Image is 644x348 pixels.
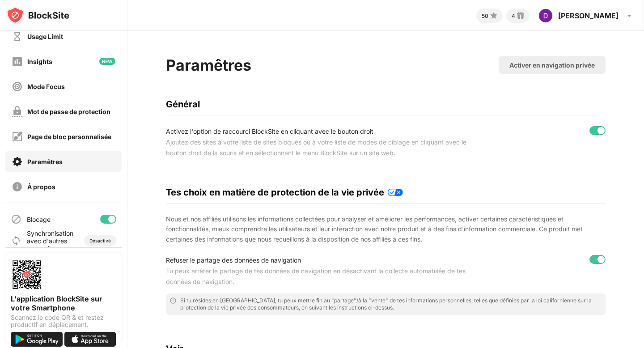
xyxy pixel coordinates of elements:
[180,297,602,311] div: Si tu résides en [GEOGRAPHIC_DATA], tu peux mettre fin au "partage"/à la "vente" de tes informati...
[169,297,177,304] img: error-circle-outline.svg
[27,83,65,90] div: Mode Focus
[27,58,52,65] div: Insights
[515,10,526,21] img: reward-small.svg
[27,216,51,223] div: Blocage
[11,214,21,225] img: blocking-icon.svg
[27,229,73,252] div: Synchronisation avec d'autres appareils
[538,8,553,23] img: ACg8ocJhkqHyjZsu_QGhICGR5nH3vVCLG3t1x8BxVz-iYwCx22m1Zg=s96-c
[12,81,23,92] img: focus-off.svg
[27,33,63,40] div: Usage Limit
[166,137,474,158] div: Ajoutez des sites à votre liste de sites bloqués ou à votre liste de modes de ciblage en cliquant...
[27,183,55,191] div: À propos
[512,13,515,19] div: 4
[11,294,116,312] div: L'application BlockSite sur votre Smartphone
[27,158,63,166] div: Paramêtres
[488,10,499,21] img: points-small.svg
[11,332,63,347] img: get-it-on-google-play.svg
[166,266,474,287] div: Tu peux arrêter le partage de tes données de navigation en désactivant la collecte automatisée de...
[11,314,116,328] div: Scannez le code QR & et restez productif en déplacement.
[12,131,23,142] img: customize-block-page-off.svg
[166,99,605,110] div: Général
[27,108,110,115] div: Mot de passe de protection
[6,6,69,24] img: logo-blocksite.svg
[99,58,115,65] img: new-icon.svg
[11,235,21,246] img: sync-icon.svg
[166,187,605,198] div: Tes choix en matière de protection de la vie privée
[12,31,23,42] img: time-usage-off.svg
[12,106,23,117] img: password-protection-off.svg
[166,56,251,74] div: Paramêtres
[27,133,111,140] div: Page de bloc personnalisée
[166,126,474,137] div: Activez l'option de raccourci BlockSite en cliquant avec le bouton droit
[11,259,43,291] img: options-page-qr-code.png
[12,156,23,167] img: settings-on.svg
[558,11,619,20] div: [PERSON_NAME]
[89,238,111,243] div: Désactivé
[388,189,403,196] img: privacy-policy-updates.svg
[509,61,595,69] div: Activer en navigation privée
[64,332,116,347] img: download-on-the-app-store.svg
[482,13,488,19] div: 50
[12,181,23,192] img: about-off.svg
[166,255,474,266] div: Refuser le partage des données de navigation
[12,56,23,67] img: insights-off.svg
[166,214,605,244] div: Nous et nos affiliés utilisons les informations collectées pour analyser et améliorer les perform...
